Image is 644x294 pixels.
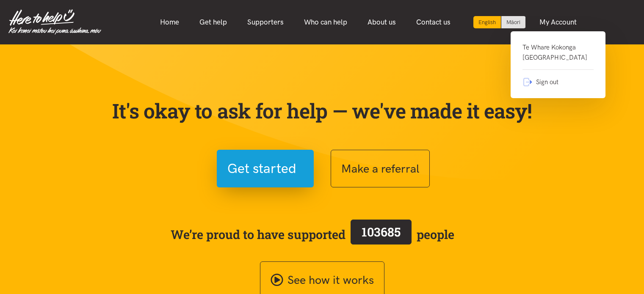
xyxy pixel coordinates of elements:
[217,150,314,187] button: Get started
[357,13,406,31] a: About us
[171,218,454,251] span: We’re proud to have supported people
[345,218,417,251] a: 103685
[529,13,587,31] a: My Account
[150,13,189,31] a: Home
[294,13,357,31] a: Who can help
[473,16,501,28] div: Current language
[362,224,401,240] span: 103685
[406,13,461,31] a: Contact us
[522,70,594,87] a: Sign out
[8,9,101,35] img: Home
[501,16,525,28] a: Switch to Te Reo Māori
[189,13,237,31] a: Get help
[522,42,594,70] a: Te Whare Kokonga [GEOGRAPHIC_DATA]
[111,99,534,123] p: It's okay to ask for help — we've made it easy!
[473,16,526,28] div: Language toggle
[511,31,605,98] div: My Account
[237,13,294,31] a: Supporters
[227,158,296,179] span: Get started
[331,150,430,187] button: Make a referral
